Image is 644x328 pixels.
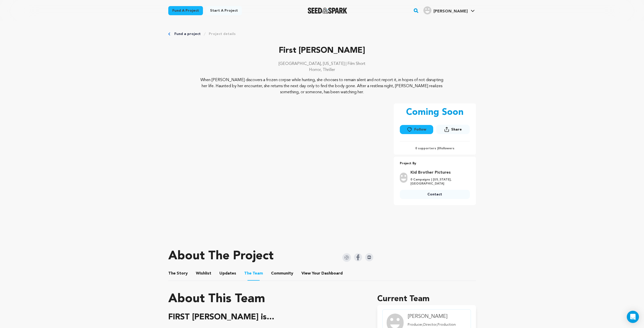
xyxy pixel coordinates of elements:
[627,311,639,323] div: Open Intercom Messenger
[436,125,470,136] span: Share
[168,67,476,73] p: Horror, Thriller
[168,6,203,15] a: Fund a project
[406,107,464,118] p: Coming Soon
[168,61,476,67] p: [GEOGRAPHIC_DATA], [US_STATE] | Film Short
[168,311,365,323] h1: FIRST [PERSON_NAME] is...
[422,5,476,16] span: Brandon S.'s Profile
[168,31,476,37] div: Breadcrumb
[400,147,470,151] p: 0 supporters | followers
[433,9,468,13] span: [PERSON_NAME]
[438,147,440,150] span: 0
[451,127,462,132] span: Share
[422,5,476,14] a: Brandon S.'s Profile
[219,270,236,277] span: Updates
[301,270,344,277] a: ViewYourDashboard
[410,178,467,186] p: 0 Campaigns | [US_STATE], [GEOGRAPHIC_DATA]
[410,170,467,176] a: Goto Kid Brother Pictures profile
[209,31,236,37] a: Project details
[168,45,476,57] p: First [PERSON_NAME]
[400,190,470,199] a: Contact
[377,293,476,305] h1: Current Team
[168,270,176,277] span: The
[308,8,347,14] img: Seed&Spark Logo Dark Mode
[196,270,211,277] span: Wishlist
[365,253,373,261] img: Seed&Spark IMDB Icon
[199,77,445,95] p: When [PERSON_NAME] discovers a frozen corpse while hunting, she chooses to remain silent and not ...
[168,293,265,305] h1: About This Team
[206,6,242,15] a: Start a project
[354,253,362,261] img: Seed&Spark Facebook Icon
[244,270,252,277] span: The
[301,270,344,277] span: Your
[436,125,470,134] button: Share
[342,253,351,262] img: Seed&Spark Instagram Icon
[400,173,407,183] img: user.png
[271,270,293,277] span: Community
[168,270,188,277] span: Story
[408,313,467,320] h4: [PERSON_NAME]
[423,6,431,14] img: user.png
[168,250,274,262] h1: About The Project
[423,6,468,14] div: Brandon S.'s Profile
[400,161,470,167] p: Project By
[321,270,343,277] span: Dashboard
[308,8,347,14] a: Seed&Spark Homepage
[174,31,201,37] a: Fund a project
[400,125,433,134] button: Follow
[244,270,263,277] span: Team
